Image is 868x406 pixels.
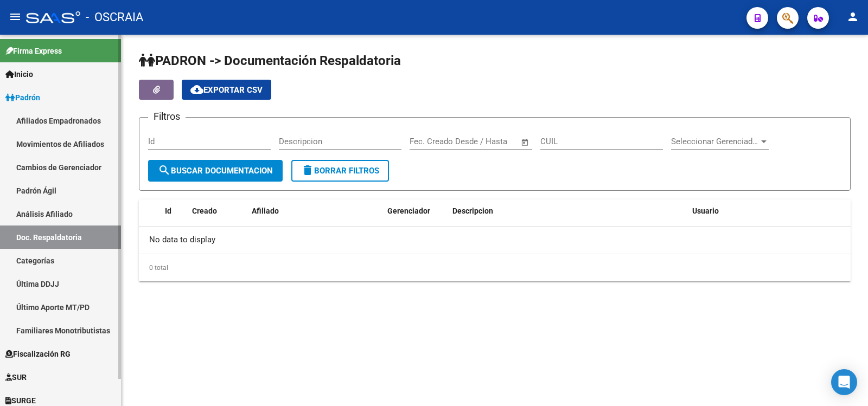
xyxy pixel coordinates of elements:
span: Gerenciador [387,207,430,215]
mat-icon: search [158,164,171,177]
span: PADRON -> Documentación Respaldatoria [139,53,401,68]
datatable-header-cell: Usuario [688,199,851,223]
button: Open calendar [519,136,532,149]
span: Firma Express [5,45,62,57]
span: Afiliado [252,207,279,215]
span: Creado [192,207,217,215]
div: 0 total [139,254,851,281]
button: Exportar CSV [182,80,271,100]
datatable-header-cell: Id [161,199,188,223]
mat-icon: person [846,10,859,23]
mat-icon: menu [9,10,22,23]
datatable-header-cell: Creado [188,199,247,223]
input: Fecha fin [463,137,516,146]
span: Inicio [5,68,33,80]
button: Borrar Filtros [291,160,389,182]
h3: Filtros [148,109,186,124]
span: Usuario [692,207,719,215]
span: Descripcion [452,207,493,215]
div: No data to display [139,227,851,254]
input: Fecha inicio [410,137,454,146]
span: Fiscalización RG [5,348,71,360]
span: - OSCRAIA [86,5,143,29]
span: Padrón [5,92,40,104]
button: Buscar Documentacion [148,160,283,182]
mat-icon: delete [301,164,314,177]
span: Buscar Documentacion [158,166,273,176]
datatable-header-cell: Afiliado [247,199,383,223]
datatable-header-cell: Descripcion [448,199,688,223]
span: Exportar CSV [190,85,263,95]
span: SUR [5,371,27,383]
div: Open Intercom Messenger [831,369,857,395]
span: Seleccionar Gerenciador [671,137,759,146]
span: Id [165,207,171,215]
span: Borrar Filtros [301,166,379,176]
mat-icon: cloud_download [190,83,203,96]
datatable-header-cell: Gerenciador [383,199,448,223]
